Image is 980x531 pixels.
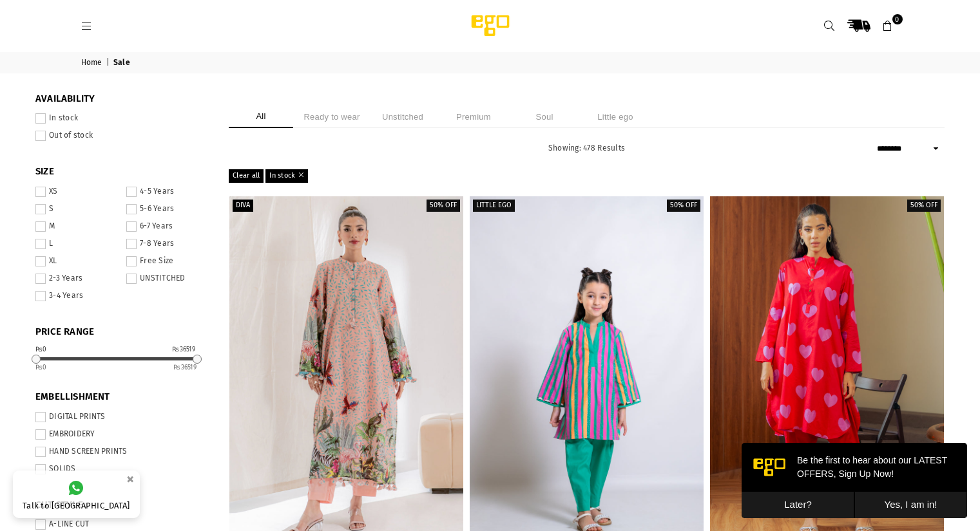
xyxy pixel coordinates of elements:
li: Ready to wear [300,106,364,128]
label: DIGITAL PRINTS [35,412,209,422]
span: | [106,58,111,68]
label: L [35,239,119,249]
label: Free Size [126,256,209,266]
div: ₨0 [35,346,47,353]
label: Little EGO [473,200,515,212]
label: M [35,221,119,232]
div: ₨36519 [172,346,195,353]
a: Talk to [GEOGRAPHIC_DATA] [13,470,140,518]
li: Unstitched [370,106,435,128]
label: 4-5 Years [126,187,209,197]
a: Clear all [229,169,264,182]
label: Out of stock [35,131,209,141]
label: HAND SCREEN PRINTS [35,447,209,457]
span: 0 [892,14,903,24]
span: PRICE RANGE [35,326,209,339]
span: Showing: 478 Results [548,144,625,153]
label: UNSTITCHED [126,274,209,284]
label: Diva [233,200,253,212]
label: 2-3 Years [35,274,119,284]
label: SOLIDS [35,464,209,474]
li: Soul [512,106,577,128]
label: 50% off [427,200,460,212]
label: EMBROIDERY [35,429,209,440]
span: Availability [35,93,209,106]
button: × [122,469,138,490]
iframe: webpush-onsite [742,443,967,518]
label: In stock [35,113,209,124]
label: XS [35,187,119,197]
label: 5-6 Years [126,204,209,214]
a: Home [81,58,104,68]
label: A-LINE CUT [35,519,209,530]
span: EMBELLISHMENT [35,391,209,404]
a: In stock [265,169,307,182]
ins: 36519 [173,364,197,371]
label: 7-8 Years [126,239,209,249]
label: 50% off [907,200,941,212]
li: All [229,106,293,128]
label: 3-4 Years [35,291,119,301]
ins: 0 [35,364,47,371]
li: Little ego [583,106,648,128]
li: Premium [441,106,506,128]
img: Ego [436,13,545,39]
a: Search [818,14,841,37]
a: 0 [876,14,899,37]
nav: breadcrumbs [72,52,909,73]
label: S [35,204,119,214]
span: Sale [113,58,132,68]
label: 50% off [667,200,700,212]
label: XL [35,256,119,266]
label: 6-7 Years [126,221,209,232]
a: Menu [75,21,99,30]
span: SIZE [35,165,209,178]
